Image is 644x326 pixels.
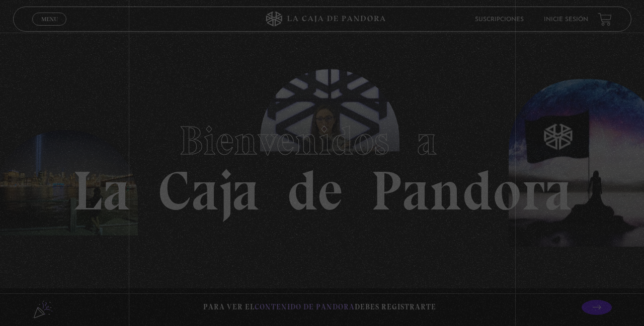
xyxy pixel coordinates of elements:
[179,117,465,165] span: Bienvenidos a
[475,17,524,23] a: Suscripciones
[41,16,58,22] span: Menu
[544,17,588,23] a: Inicie sesión
[255,302,355,311] span: contenido de Pandora
[598,12,612,26] a: View your shopping cart
[38,25,61,32] span: Cerrar
[203,300,436,314] p: Para ver el debes registrarte
[72,108,572,219] h1: La Caja de Pandora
